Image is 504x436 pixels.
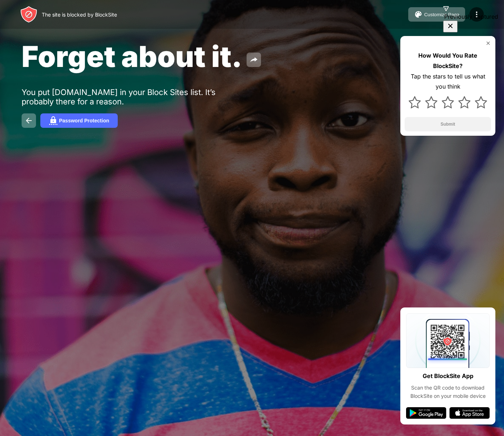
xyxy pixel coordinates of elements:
[408,7,465,22] button: Customize Page
[20,6,37,23] img: header-logo.svg
[59,118,109,123] div: Password Protection
[485,40,491,46] img: rate-us-close.svg
[425,96,437,108] img: star.svg
[406,313,490,368] img: qrcode.svg
[406,407,446,419] img: google-play.svg
[424,12,459,17] div: Customize Page
[405,117,491,131] button: Submit
[42,12,117,18] div: The site is blocked by BlockSite
[458,96,471,108] img: star.svg
[249,55,258,64] img: share.svg
[22,87,244,106] div: You put [DOMAIN_NAME] in your Block Sites list. It’s probably there for a reason.
[423,371,473,381] div: Get BlockSite App
[475,96,487,108] img: star.svg
[414,10,423,19] img: pallet.svg
[405,71,491,92] div: Tap the stars to tell us what you think
[449,407,490,419] img: app-store.svg
[442,96,454,108] img: star.svg
[472,10,481,19] img: menu-icon.svg
[22,39,242,74] span: Forget about it.
[49,116,58,125] img: password.svg
[40,113,118,128] button: Password Protection
[409,96,421,108] img: star.svg
[405,50,491,71] div: How Would You Rate BlockSite?
[24,116,33,125] img: back.svg
[406,384,490,400] div: Scan the QR code to download BlockSite on your mobile device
